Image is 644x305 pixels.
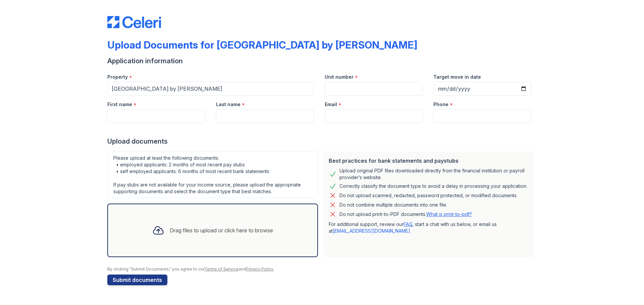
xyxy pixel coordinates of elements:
div: Drag files to upload or click here to browse [170,226,273,234]
label: Unit number [325,74,354,80]
div: Upload documents [107,137,537,146]
a: Privacy Policy. [246,266,274,272]
div: Correctly classify the document type to avoid a delay in processing your application. [339,182,527,190]
label: Property [107,74,128,80]
div: Application information [107,56,537,66]
div: Best practices for bank statements and paystubs [329,157,529,165]
div: By clicking "Submit Documents," you agree to our and [107,266,537,272]
label: Target move in date [433,74,481,80]
p: Do not upload print-to-PDF documents. [339,211,472,218]
label: Phone [433,101,448,108]
div: Please upload at least the following documents: • employed applicants: 2 months of most recent pa... [107,151,318,198]
a: FAQ [404,221,412,227]
button: Submit documents [107,275,167,285]
label: Last name [216,101,240,108]
img: CE_Logo_Blue-a8612792a0a2168367f1c8372b55b34899dd931a85d93a1a3d3e32e68fde9ad4.png [107,16,161,28]
a: What is print-to-pdf? [426,211,472,217]
a: [EMAIL_ADDRESS][DOMAIN_NAME] [333,228,410,234]
div: Upload Documents for [GEOGRAPHIC_DATA] by [PERSON_NAME] [107,39,417,51]
a: Terms of Service [204,266,238,272]
div: Do not upload scanned, redacted, password protected, or modified documents. [339,192,518,200]
div: Upload original PDF files downloaded directly from the financial institution or payroll provider’... [339,167,529,181]
label: Email [325,101,337,108]
label: First name [107,101,132,108]
div: Do not combine multiple documents into one file. [339,201,447,209]
p: For additional support, review our , start a chat with us below, or email us at [329,221,529,234]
